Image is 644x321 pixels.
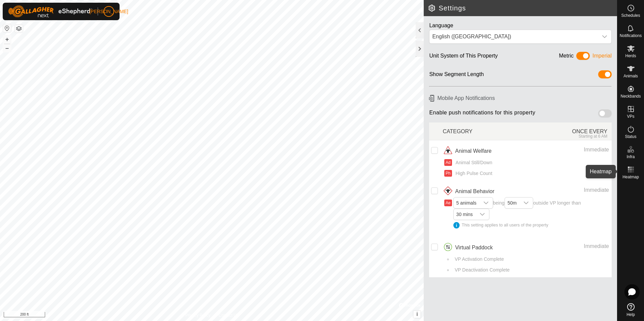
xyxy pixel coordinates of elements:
[8,5,92,17] img: Gallagher Logo
[527,124,612,139] div: ONCE EVERY
[443,124,527,139] div: CATEGORY
[454,198,479,208] span: 5 animals
[3,24,11,32] button: Reset Map
[453,222,609,228] div: This setting applies to all users of the property
[540,146,609,154] div: Immediate
[89,8,128,15] span: [PERSON_NAME]
[453,200,609,228] span: being outside VP longer than
[426,92,614,104] h6: Mobile App Notifications
[432,33,595,41] div: English ([GEOGRAPHIC_DATA])
[626,155,635,159] span: Infra
[627,114,634,118] span: VPs
[413,311,421,318] button: i
[452,266,510,274] span: VP Deactivation Complete
[429,22,612,30] div: Language
[3,44,11,52] button: –
[443,146,453,156] img: animal welfare icon
[527,134,607,139] div: Starting at 6 AM
[592,52,612,62] div: Imperial
[455,244,493,252] span: Virtual Paddock
[444,200,452,206] button: Ae
[625,54,636,58] span: Herds
[3,35,11,43] button: +
[622,175,639,179] span: Heatmap
[455,147,491,155] span: Animal Welfare
[479,198,493,208] div: dropdown trigger
[416,311,418,317] span: i
[621,13,640,17] span: Schedules
[444,159,452,166] button: Ad
[444,170,452,177] button: Ph
[505,198,519,208] span: 50m
[540,242,609,250] div: Immediate
[598,30,611,43] div: dropdown trigger
[453,170,492,177] span: High Pulse Count
[219,312,238,318] a: Contact Us
[453,159,492,166] span: Animal Still/Down
[540,186,609,194] div: Immediate
[452,256,504,263] span: VP Activation Complete
[15,25,23,33] button: Map Layers
[429,52,497,62] div: Unit System of This Property
[429,30,598,43] span: English (US)
[617,300,644,319] a: Help
[185,312,211,318] a: Privacy Policy
[443,242,453,253] img: virtual paddocks icon
[623,74,638,78] span: Animals
[429,109,535,120] span: Enable push notifications for this property
[626,313,635,317] span: Help
[476,209,489,220] div: dropdown trigger
[429,70,484,81] div: Show Segment Length
[559,52,574,62] div: Metric
[625,135,636,139] span: Status
[620,34,642,38] span: Notifications
[620,94,641,98] span: Neckbands
[455,187,494,195] span: Animal Behavior
[454,209,476,220] span: 30 mins
[428,4,617,12] h2: Settings
[443,186,453,197] img: animal behavior icon
[519,198,533,208] div: dropdown trigger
